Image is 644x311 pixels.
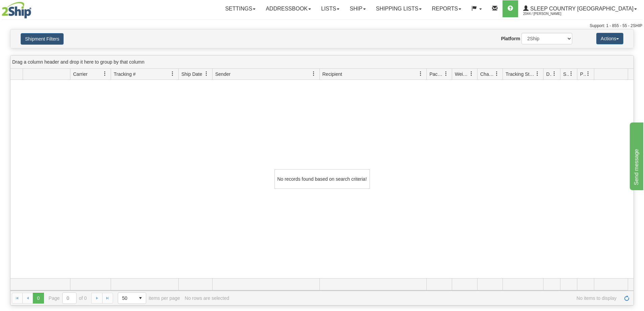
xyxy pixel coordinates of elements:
span: 2044 / [PERSON_NAME] [523,10,574,17]
a: Lists [316,0,345,17]
a: Recipient filter column settings [415,68,426,80]
a: Pickup Status filter column settings [582,68,594,80]
a: Refresh [621,293,632,304]
span: Page 0 [33,293,44,304]
div: Support: 1 - 855 - 55 - 2SHIP [2,23,642,29]
span: Recipient [323,71,342,77]
span: Sleep Country [GEOGRAPHIC_DATA] [529,6,634,12]
div: No rows are selected [185,295,229,301]
span: 50 [122,295,131,302]
a: Carrier filter column settings [99,68,111,80]
a: Delivery Status filter column settings [549,68,560,80]
span: Packages [429,71,444,77]
span: Delivery Status [546,71,552,77]
span: Charge [480,71,494,77]
span: Tracking # [114,71,136,77]
div: grid grouping header [10,55,634,69]
span: Page of 0 [49,292,87,304]
span: select [135,293,146,304]
span: Tracking Status [506,71,535,77]
div: Send message [5,4,63,12]
iframe: chat widget [628,121,643,190]
a: Ship Date filter column settings [201,68,212,80]
a: Tracking Status filter column settings [532,68,543,80]
span: items per page [118,292,180,304]
span: Weight [455,71,469,77]
a: Reports [427,0,466,17]
a: Charge filter column settings [491,68,503,80]
span: No items to display [234,295,617,301]
span: Pickup Status [580,71,586,77]
a: Shipment Issues filter column settings [565,68,577,80]
a: Sender filter column settings [308,68,319,80]
a: Settings [220,0,261,17]
span: Ship Date [181,71,202,77]
button: Actions [596,33,623,44]
a: Packages filter column settings [440,68,452,80]
a: Tracking # filter column settings [167,68,178,80]
div: No records found based on search criteria! [274,169,370,189]
span: Sender [215,71,230,77]
span: Carrier [73,71,88,77]
label: Platform [501,35,520,42]
a: Ship [345,0,371,17]
span: Page sizes drop down [118,292,146,304]
a: Weight filter column settings [466,68,477,80]
button: Shipment Filters [21,33,64,45]
a: Shipping lists [371,0,427,17]
a: Addressbook [261,0,316,17]
img: logo2044.jpg [2,2,31,19]
span: Shipment Issues [563,71,569,77]
a: Sleep Country [GEOGRAPHIC_DATA] 2044 / [PERSON_NAME] [518,0,642,17]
